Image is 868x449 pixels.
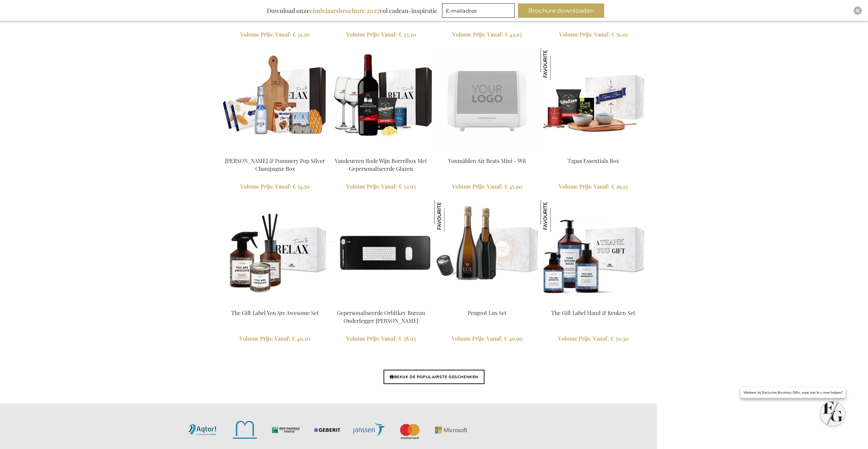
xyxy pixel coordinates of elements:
[558,335,592,342] span: Volume Prijs:
[231,309,319,316] a: The Gift Label You Are Awesome Set
[435,48,540,153] img: Vonmahlen Air Beats Mini
[611,31,627,38] span: € 51,10
[435,183,540,191] a: Volume Prijs: Vanaf € 45,90
[435,149,540,155] a: Vonmahlen Air Beats Mini
[452,31,486,38] span: Volume Prijs:
[541,200,646,305] img: The Gift Label Hand & Kitchen Set
[239,335,273,342] span: Volume Prijs:
[856,9,860,13] img: Close
[222,301,328,307] a: The Gift Label You Are Awesome Set
[487,335,503,342] span: Vanaf
[275,183,291,190] span: Vanaf
[442,3,515,18] input: E-mailadres
[381,31,397,38] span: Vanaf
[504,335,523,342] span: € 40,90
[328,183,434,191] a: Volume Prijs: Vanaf € 32,95
[310,6,379,15] b: eindejaarsbrochure 2025
[346,31,380,38] span: Volume Prijs:
[452,183,485,190] span: Volume Prijs:
[559,31,593,38] span: Volume Prijs:
[442,3,517,20] form: marketing offers and promotions
[435,200,540,305] img: EB-PKT-PEUG-CHAM-LUX
[435,200,466,232] img: Peugeot Lux Set
[541,149,646,155] a: Tapas Essentials Box Tapas Essentials Box
[448,157,526,164] a: Vonmählen Air Beats Mini - Wit
[222,149,328,155] a: Sweet Delights & Pommery Pop Silver Champagne Box
[594,31,610,38] span: Vanaf
[594,183,610,190] span: Vanaf
[452,335,485,342] span: Volume Prijs:
[854,6,862,15] div: Close
[593,335,609,342] span: Vanaf
[328,335,434,343] a: Volume Prijs: Vanaf € 58,95
[435,335,540,343] a: Volume Prijs: Vanaf € 40,90
[274,335,290,342] span: Vanaf
[541,301,646,307] a: The Gift Label Hand & Kitchen Set The Gift Label Hand & Keuken Set
[328,200,434,305] img: Gepersonaliseerde Orbitkey Bureau Onderlegger Slim - Zwart
[328,48,434,153] img: Vandeurzen Rode Wijn Borrelbox Met Gepersonaliseerde Glazen
[559,183,592,190] span: Volume Prijs:
[468,309,507,316] a: Peugeot Lux Set
[292,335,310,342] span: € 40,20
[381,183,397,190] span: Vanaf
[384,370,484,384] a: BEKIJK DE POPULAIRSTE GESCHENKEN
[551,309,635,316] a: The Gift Label Hand & Keuken Set
[222,200,328,305] img: The Gift Label You Are Awesome Set
[222,48,328,153] img: Sweet Delights & Pommery Pop Silver Champagne Box
[328,301,434,307] a: Gepersonaliseerde Orbitkey Bureau Onderlegger Slim - Zwart
[487,31,503,38] span: Vanaf
[568,157,619,164] a: Tapas Essentials Box
[293,31,310,38] span: € 31,20
[264,3,440,18] div: Download onze vol cadeau-inspiratie
[346,183,380,190] span: Volume Prijs:
[381,335,397,342] span: Vanaf
[399,183,416,190] span: € 32,95
[240,183,274,190] span: Volume Prijs:
[610,335,629,342] span: € 30,50
[541,183,646,191] a: Volume Prijs: Vanaf € 29,15
[505,31,522,38] span: € 42,95
[541,31,646,39] a: Volume Prijs: Vanaf € 51,10
[541,335,646,343] a: Volume Prijs: Vanaf € 30,50
[328,149,434,155] a: Vandeurzen Rode Wijn Borrelbox Met Gepersonaliseerde Glazen
[293,183,310,190] span: € 54,50
[435,301,540,307] a: EB-PKT-PEUG-CHAM-LUX Peugeot Lux Set
[399,335,416,342] span: € 58,95
[346,335,380,342] span: Volume Prijs:
[275,31,291,38] span: Vanaf
[541,48,572,80] img: Tapas Essentials Box
[328,31,434,39] a: Volume Prijs: Vanaf € 33,30
[487,183,503,190] span: Vanaf
[240,31,274,38] span: Volume Prijs:
[611,183,627,190] span: € 29,15
[399,31,416,38] span: € 33,30
[222,183,328,191] a: Volume Prijs: Vanaf € 54,50
[504,183,522,190] span: € 45,90
[222,335,328,343] a: Volume Prijs: Vanaf € 40,20
[337,309,425,324] a: Gepersonaliseerde Orbitkey Bureau Onderlegger [PERSON_NAME]
[335,157,427,172] a: Vandeurzen Rode Wijn Borrelbox Met Gepersonaliseerde Glazen
[518,3,604,18] button: Brochure downloaden
[222,31,328,39] a: Volume Prijs: Vanaf € 31,20
[541,200,572,232] img: The Gift Label Hand & Keuken Set
[225,157,325,172] a: [PERSON_NAME] & Pommery Pop Silver Champagne Box
[435,31,540,39] a: Volume Prijs: Vanaf € 42,95
[541,48,646,153] img: Tapas Essentials Box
